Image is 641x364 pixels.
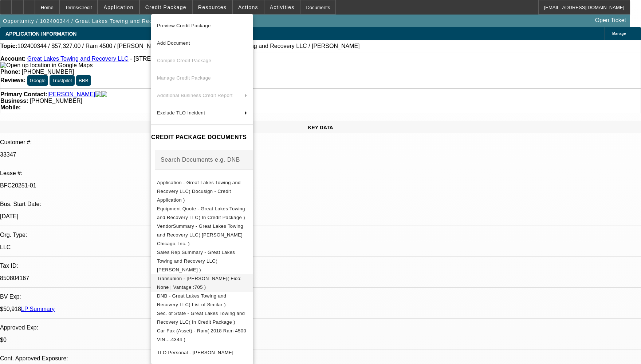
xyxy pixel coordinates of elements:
span: VendorSummary - Great Lakes Towing and Recovery LLC( [PERSON_NAME] Chicago, Inc. ) [157,223,243,246]
span: Add Document [157,40,190,46]
span: DNB - Great Lakes Towing and Recovery LLC( List of Similar ) [157,293,226,307]
button: VendorSummary - Great Lakes Towing and Recovery LLC( Lynch Chicago, Inc. ) [151,222,253,248]
span: Transunion - [PERSON_NAME]( Fico: None | Vantage :705 ) [157,276,242,290]
mat-label: Search Documents e.g. DNB [161,157,240,163]
button: Transunion - Allen, Justin( Fico: None | Vantage :705 ) [151,274,253,292]
button: TLO Personal - Allen, Justin [151,344,253,361]
button: Equipment Quote - Great Lakes Towing and Recovery LLC( In Credit Package ) [151,205,253,222]
span: Preview Credit Package [157,23,211,28]
span: Sec. of State - Great Lakes Towing and Recovery LLC( In Credit Package ) [157,311,245,325]
span: Equipment Quote - Great Lakes Towing and Recovery LLC( In Credit Package ) [157,206,245,220]
span: TLO Personal - [PERSON_NAME] [157,350,233,355]
span: Exclude TLO Incident [157,110,205,116]
span: Application - Great Lakes Towing and Recovery LLC( Docusign - Credit Application ) [157,180,241,203]
button: Sec. of State - Great Lakes Towing and Recovery LLC( In Credit Package ) [151,309,253,327]
button: Sales Rep Summary - Great Lakes Towing and Recovery LLC( Flores, Brian ) [151,248,253,274]
h4: CREDIT PACKAGE DOCUMENTS [151,133,253,142]
button: DNB - Great Lakes Towing and Recovery LLC( List of Similar ) [151,292,253,309]
span: Car Fax (Asset) - Ram( 2018 Ram 4500 VIN....4344 ) [157,328,246,342]
span: Sales Rep Summary - Great Lakes Towing and Recovery LLC( [PERSON_NAME] ) [157,250,235,272]
button: Car Fax (Asset) - Ram( 2018 Ram 4500 VIN....4344 ) [151,327,253,344]
button: Application - Great Lakes Towing and Recovery LLC( Docusign - Credit Application ) [151,178,253,205]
